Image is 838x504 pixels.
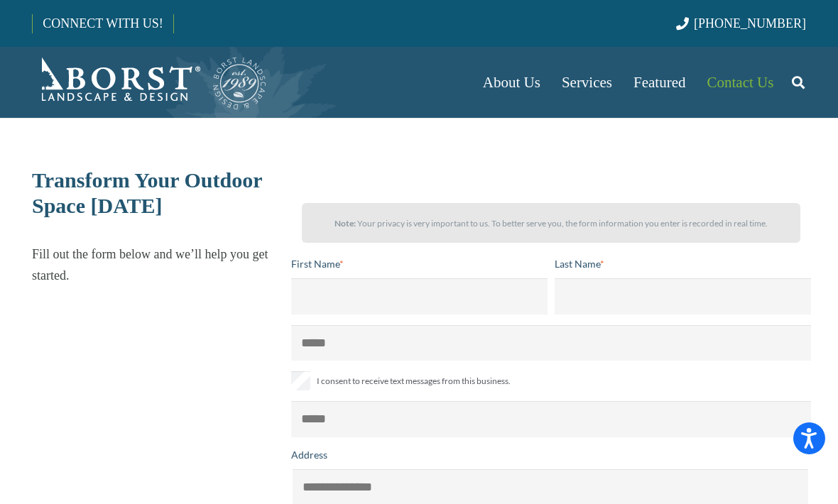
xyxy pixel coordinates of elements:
[291,449,327,461] span: Address
[633,74,685,91] span: Featured
[707,74,774,91] span: Contact Us
[483,74,540,91] span: About Us
[32,243,279,286] p: Fill out the form below and we’ll help you get started.
[33,6,173,40] a: CONNECT WITH US!
[555,278,811,314] input: Last Name*
[32,168,262,217] span: Transform Your Outdoor Space [DATE]
[676,16,806,31] a: [PHONE_NUMBER]
[694,16,806,31] span: [PHONE_NUMBER]
[32,54,268,111] a: Borst-Logo
[562,74,612,91] span: Services
[623,47,696,118] a: Featured
[472,47,551,118] a: About Us
[697,47,785,118] a: Contact Us
[291,371,310,390] input: I consent to receive text messages from this business.
[291,258,339,270] span: First Name
[334,218,356,229] strong: Note:
[555,258,600,270] span: Last Name
[551,47,623,118] a: Services
[784,65,812,100] a: Search
[315,213,788,234] p: Your privacy is very important to us. To better serve you, the form information you enter is reco...
[291,278,548,314] input: First Name*
[317,373,511,390] span: I consent to receive text messages from this business.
